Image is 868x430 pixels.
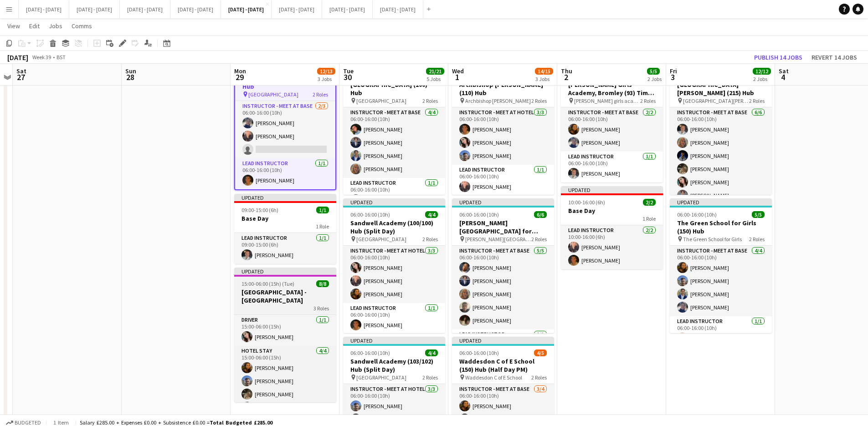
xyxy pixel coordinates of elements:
[683,236,742,243] span: The Green School for Girls
[318,76,335,82] div: 3 Jobs
[465,97,531,104] span: Archbishop [PERSON_NAME]
[643,199,656,206] span: 2/2
[670,246,772,316] app-card-role: Instructor - Meet at Base4/406:00-16:00 (10h)[PERSON_NAME][PERSON_NAME][PERSON_NAME][PERSON_NAME]
[531,236,547,243] span: 2 Roles
[452,337,554,344] div: Updated
[426,76,444,82] div: 5 Jobs
[234,233,336,264] app-card-role: Lead Instructor1/109:00-15:00 (6h)[PERSON_NAME]
[779,67,789,75] span: Sat
[561,60,663,182] app-job-card: Updated06:00-16:00 (10h)3/3[PERSON_NAME] Girls Academy, Bromley (93) Time Attack [PERSON_NAME] gi...
[343,357,445,374] h3: Sandwell Academy (103/102) Hub (Split Day)
[343,303,445,334] app-card-role: Lead Instructor1/106:00-16:00 (10h)[PERSON_NAME]
[422,97,438,104] span: 2 Roles
[234,194,336,264] app-job-card: Updated09:00-15:00 (6h)1/1Base Day1 RoleLead Instructor1/109:00-15:00 (6h)[PERSON_NAME]
[452,357,554,374] h3: Waddesdon C of E School (150) Hub (Half Day PM)
[452,198,554,206] div: Updated
[125,67,136,75] span: Sun
[574,97,640,104] span: [PERSON_NAME] girls academy bromley
[561,152,663,182] app-card-role: Lead Instructor1/106:00-16:00 (10h)[PERSON_NAME]
[459,349,499,356] span: 06:00-16:00 (10h)
[343,60,445,195] div: Updated06:00-16:00 (10h)5/5[GEOGRAPHIC_DATA] (100) Hub [GEOGRAPHIC_DATA]2 RolesInstructor - Meet ...
[248,91,298,98] span: [GEOGRAPHIC_DATA]
[68,20,96,32] a: Comms
[670,198,772,333] app-job-card: Updated06:00-16:00 (10h)5/5The Green School for Girls (150) Hub The Green School for Girls2 Roles...
[356,374,406,381] span: [GEOGRAPHIC_DATA]
[749,236,765,243] span: 2 Roles
[343,337,445,344] div: Updated
[343,198,445,333] app-job-card: Updated06:00-16:00 (10h)4/4Sandwell Academy (100/100) Hub (Split Day) [GEOGRAPHIC_DATA]2 RolesIns...
[425,349,438,356] span: 4/4
[56,54,66,61] div: BST
[15,72,26,82] span: 27
[752,211,765,218] span: 5/5
[452,329,554,360] app-card-role: Lead Instructor1/1
[531,97,547,104] span: 2 Roles
[234,315,336,346] app-card-role: Driver1/115:00-06:00 (15h)[PERSON_NAME]
[465,374,522,381] span: Waddesdon C of E School
[19,0,69,18] button: [DATE] - [DATE]
[80,419,272,426] div: Salary £285.00 + Expenses £0.00 + Subsistence £0.00 =
[241,207,278,213] span: 09:00-15:00 (6h)
[210,419,272,426] span: Total Budgeted £285.00
[234,60,336,190] app-job-card: 06:00-16:00 (10h)3/4[GEOGRAPHIC_DATA] (131) Hub [GEOGRAPHIC_DATA]2 RolesInstructor - Meet at Base...
[561,186,663,269] app-job-card: Updated10:00-16:00 (6h)2/2Base Day1 RoleLead Instructor2/210:00-16:00 (6h)[PERSON_NAME][PERSON_NAME]
[535,76,553,82] div: 3 Jobs
[452,81,554,97] h3: Archbishop [PERSON_NAME] (110) Hub
[426,68,444,75] span: 21/21
[322,0,373,18] button: [DATE] - [DATE]
[535,68,553,75] span: 14/15
[560,72,572,82] span: 2
[452,60,554,195] app-job-card: Updated06:00-16:00 (10h)4/4Archbishop [PERSON_NAME] (110) Hub Archbishop [PERSON_NAME]2 RolesInst...
[356,97,406,104] span: [GEOGRAPHIC_DATA]
[561,225,663,269] app-card-role: Lead Instructor2/210:00-16:00 (6h)[PERSON_NAME][PERSON_NAME]
[343,219,445,235] h3: Sandwell Academy (100/100) Hub (Split Day)
[459,211,499,218] span: 06:00-16:00 (10h)
[683,97,749,104] span: [GEOGRAPHIC_DATA][PERSON_NAME]
[350,349,390,356] span: 06:00-16:00 (10h)
[534,349,547,356] span: 4/5
[16,67,26,75] span: Sat
[235,101,335,158] app-card-role: Instructor - Meet at Base2/306:00-16:00 (10h)[PERSON_NAME][PERSON_NAME]
[234,214,336,223] h3: Base Day
[670,60,772,195] app-job-card: Updated06:00-16:00 (10h)7/7[GEOGRAPHIC_DATA][PERSON_NAME] (215) Hub [GEOGRAPHIC_DATA][PERSON_NAME...
[49,22,62,30] span: Jobs
[561,67,572,75] span: Thu
[343,246,445,303] app-card-role: Instructor - Meet at Hotel3/306:00-16:00 (10h)[PERSON_NAME][PERSON_NAME][PERSON_NAME]
[452,219,554,235] h3: [PERSON_NAME][GEOGRAPHIC_DATA] for Boys (170) Hub (Half Day PM)
[425,211,438,218] span: 4/4
[452,67,464,75] span: Wed
[234,268,336,275] div: Updated
[451,72,464,82] span: 1
[808,51,861,63] button: Revert 14 jobs
[343,107,445,178] app-card-role: Instructor - Meet at Base4/406:00-16:00 (10h)[PERSON_NAME][PERSON_NAME][PERSON_NAME][PERSON_NAME]
[750,51,806,63] button: Publish 14 jobs
[568,199,605,206] span: 10:00-16:00 (6h)
[316,207,329,213] span: 1/1
[670,107,772,204] app-card-role: Instructor - Meet at Base6/606:00-16:00 (10h)[PERSON_NAME][PERSON_NAME][PERSON_NAME][PERSON_NAME]...
[316,280,329,287] span: 8/8
[69,0,120,18] button: [DATE] - [DATE]
[234,268,336,402] div: Updated15:00-06:00 (15h) (Tue)8/8[GEOGRAPHIC_DATA] - [GEOGRAPHIC_DATA]3 RolesDriver1/115:00-06:00...
[452,198,554,333] app-job-card: Updated06:00-16:00 (10h)6/6[PERSON_NAME][GEOGRAPHIC_DATA] for Boys (170) Hub (Half Day PM) [PERSO...
[350,211,390,218] span: 06:00-16:00 (10h)
[422,236,438,243] span: 2 Roles
[343,198,445,206] div: Updated
[668,72,677,82] span: 3
[170,0,221,18] button: [DATE] - [DATE]
[753,68,771,75] span: 12/12
[749,97,765,104] span: 2 Roles
[317,68,335,75] span: 12/13
[356,236,406,243] span: [GEOGRAPHIC_DATA]
[670,81,772,97] h3: [GEOGRAPHIC_DATA][PERSON_NAME] (215) Hub
[343,81,445,97] h3: [GEOGRAPHIC_DATA] (100) Hub
[640,97,656,104] span: 2 Roles
[670,67,677,75] span: Fri
[670,198,772,206] div: Updated
[465,236,531,243] span: [PERSON_NAME][GEOGRAPHIC_DATA] for Boys
[647,76,662,82] div: 2 Jobs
